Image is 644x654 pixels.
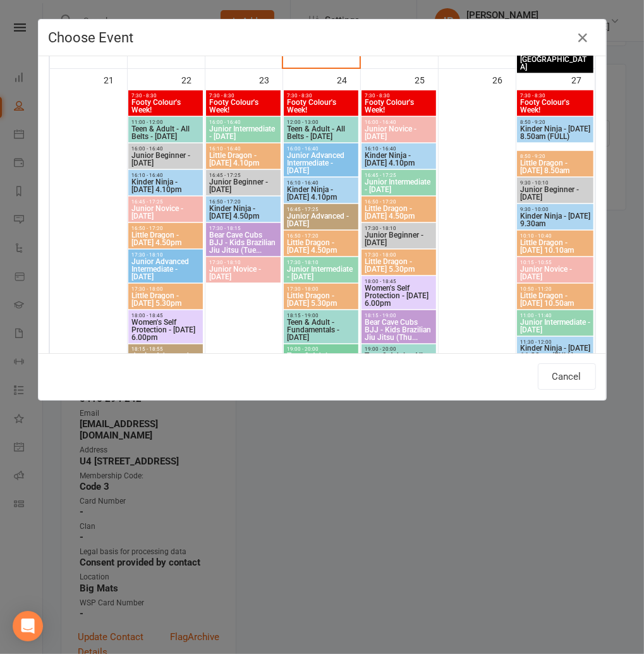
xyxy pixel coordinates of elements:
[260,69,283,90] div: 23
[286,207,356,212] span: 16:45 - 17:25
[131,99,200,114] span: Footy Colour's Week!
[364,125,434,140] span: Junior Novice - [DATE]
[364,347,434,353] span: 19:00 - 20:00
[519,99,591,114] span: Footy Colour's Week!
[519,186,591,201] span: Junior Beginner - [DATE]
[519,265,591,281] span: Junior Novice - [DATE]
[519,207,591,212] span: 9:30 - 10:00
[364,279,434,284] span: 18:00 - 18:45
[131,178,200,193] span: Kinder Ninja - [DATE] 4.10pm
[209,93,278,99] span: 7:30 - 8:30
[131,146,200,152] span: 16:00 - 16:40
[364,226,434,231] span: 17:30 - 18:10
[209,205,278,220] span: Kinder Ninja - [DATE] 4.50pm
[519,154,591,159] span: 8:50 - 9:20
[131,292,200,307] span: Little Dragon - [DATE] 5.30pm
[131,152,200,167] span: Junior Beginner - [DATE]
[519,318,591,334] span: Junior Intermediate - [DATE]
[209,152,278,167] span: Little Dragon - [DATE] 4.10pm
[364,173,434,178] span: 16:45 - 17:25
[286,186,356,201] span: Kinder Ninja - [DATE] 4.10pm
[131,119,200,125] span: 11:00 - 12:00
[519,292,591,307] span: Little Dragon - [DATE] 10.50am
[209,146,278,152] span: 16:10 - 16:40
[519,339,591,345] span: 11:30 - 12:00
[519,313,591,318] span: 11:00 - 11:40
[131,353,200,368] span: Junior Advanced - [DATE]
[286,292,356,307] span: Little Dragon - [DATE] 5.30pm
[286,99,356,114] span: Footy Colour's Week!
[286,313,356,318] span: 18:15 - 19:00
[286,260,356,265] span: 17:30 - 18:10
[286,265,356,281] span: Junior Intermediate - [DATE]
[286,146,356,152] span: 16:00 - 16:40
[337,69,360,90] div: 24
[519,233,591,239] span: 10:10 - 10:40
[286,212,356,227] span: Junior Advanced - [DATE]
[519,159,591,174] span: Little Dragon - [DATE] 8.50am
[286,233,356,239] span: 16:50 - 17:20
[286,286,356,292] span: 17:30 - 18:00
[364,93,434,99] span: 7:30 - 8:30
[131,226,200,231] span: 16:50 - 17:20
[209,260,278,265] span: 17:30 - 18:10
[286,347,356,353] span: 19:00 - 20:00
[131,93,200,99] span: 7:30 - 8:30
[364,231,434,246] span: Junior Beginner - [DATE]
[573,28,593,48] button: Close
[286,93,356,99] span: 7:30 - 8:30
[364,199,434,205] span: 16:50 - 17:20
[364,205,434,220] span: Little Dragon - [DATE] 4.50pm
[209,119,278,125] span: 16:00 - 16:40
[209,231,278,254] span: Bear Cave Cubs BJJ - Kids Brazilian Jiu Jitsu (Tue...
[209,99,278,114] span: Footy Colour's Week!
[364,313,434,318] span: 18:15 - 19:00
[286,318,356,341] span: Teen & Adult - Fundamentals - [DATE]
[364,353,434,368] span: Teen & Adult - All Belts - [DATE]
[286,152,356,174] span: Junior Advanced Intermediate - [DATE]
[364,146,434,152] span: 16:10 - 16:40
[538,363,596,390] button: Cancel
[364,258,434,273] span: Little Dragon - [DATE] 5.30pm
[104,69,127,90] div: 21
[209,173,278,178] span: 16:45 - 17:25
[519,125,591,140] span: Kinder Ninja - [DATE] 8.50am (FULL)
[209,199,278,205] span: 16:50 - 17:20
[286,353,356,375] span: Teen & Adult - Intermediate - [DATE]
[286,125,356,140] span: Teen & Adult - All Belts - [DATE]
[572,69,595,90] div: 27
[131,125,200,140] span: Teen & Adult - All Belts - [DATE]
[519,239,591,254] span: Little Dragon - [DATE] 10.10am
[286,239,356,254] span: Little Dragon - [DATE] 4.50pm
[519,260,591,265] span: 10:15 - 10:55
[519,286,591,292] span: 10:50 - 11:20
[209,265,278,281] span: Junior Novice - [DATE]
[209,125,278,140] span: Junior Intermediate - [DATE]
[131,231,200,246] span: Little Dragon - [DATE] 4.50pm
[519,212,591,227] span: Kinder Ninja - [DATE] 9.30am
[519,180,591,186] span: 9:30 - 10:10
[131,258,200,281] span: Junior Advanced Intermediate - [DATE]
[364,99,434,114] span: Footy Colour's Week!
[182,69,205,90] div: 22
[131,205,200,220] span: Junior Novice - [DATE]
[13,611,43,641] div: Open Intercom Messenger
[286,180,356,186] span: 16:10 - 16:40
[131,286,200,292] span: 17:30 - 18:00
[364,252,434,258] span: 17:30 - 18:00
[364,152,434,167] span: Kinder Ninja - [DATE] 4.10pm
[131,318,200,341] span: Women's Self Protection - [DATE] 6.00pm
[286,119,356,125] span: 12:00 - 13:00
[49,30,596,45] h4: Choose Event
[209,178,278,193] span: Junior Beginner - [DATE]
[364,119,434,125] span: 16:00 - 16:40
[364,318,434,341] span: Bear Cave Cubs BJJ - Kids Brazilian Jiu Jitsu (Thu...
[131,173,200,178] span: 16:10 - 16:40
[131,313,200,318] span: 18:00 - 18:45
[519,119,591,125] span: 8:50 - 9:20
[364,284,434,307] span: Women's Self Protection - [DATE] 6.00pm
[415,69,438,90] div: 25
[131,347,200,353] span: 18:15 - 18:55
[131,199,200,205] span: 16:45 - 17:25
[209,226,278,231] span: 17:30 - 18:15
